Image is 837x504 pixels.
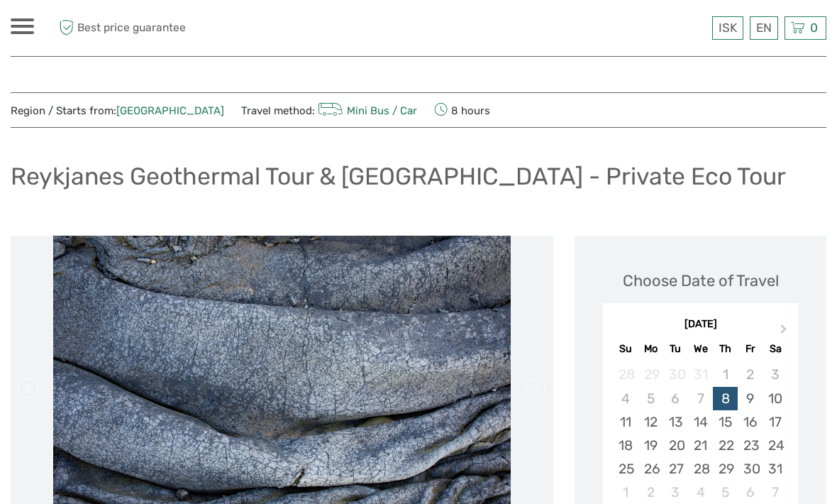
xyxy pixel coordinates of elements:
[315,104,417,117] a: Mini Bus / Car
[688,363,713,386] div: Not available Wednesday, December 31st, 2025
[719,21,737,35] span: ISK
[638,410,663,434] div: Choose Monday, January 12th, 2026
[638,481,663,504] div: Choose Monday, February 2nd, 2026
[763,434,787,457] div: Choose Saturday, January 24th, 2026
[738,387,763,410] div: Choose Friday, January 9th, 2026
[688,387,713,410] div: Not available Wednesday, January 7th, 2026
[638,457,663,481] div: Choose Monday, January 26th, 2026
[623,270,779,292] div: Choose Date of Travel
[638,363,663,386] div: Not available Monday, December 29th, 2025
[738,481,763,504] div: Choose Friday, February 6th, 2026
[663,434,688,457] div: Choose Tuesday, January 20th, 2026
[613,410,638,434] div: Choose Sunday, January 11th, 2026
[20,25,160,36] p: We're away right now. Please check back later!
[763,363,787,386] div: Not available Saturday, January 3rd, 2026
[688,457,713,481] div: Choose Wednesday, January 28th, 2026
[763,410,787,434] div: Choose Saturday, January 17th, 2026
[738,457,763,481] div: Choose Friday, January 30th, 2026
[638,339,663,358] div: Mo
[663,387,688,410] div: Not available Tuesday, January 6th, 2026
[613,481,638,504] div: Choose Sunday, February 1st, 2026
[713,363,738,386] div: Not available Thursday, January 1st, 2026
[663,481,688,504] div: Choose Tuesday, February 3rd, 2026
[116,104,224,117] a: [GEOGRAPHIC_DATA]
[663,339,688,358] div: Tu
[613,363,638,386] div: Not available Sunday, December 28th, 2025
[713,410,738,434] div: Choose Thursday, January 15th, 2026
[763,387,787,410] div: Choose Saturday, January 10th, 2026
[11,162,786,191] h1: Reykjanes Geothermal Tour & [GEOGRAPHIC_DATA] - Private Eco Tour
[713,434,738,457] div: Choose Thursday, January 22nd, 2026
[55,16,215,40] span: Best price guarantee
[163,22,180,39] button: Open LiveChat chat widget
[688,339,713,358] div: We
[638,434,663,457] div: Choose Monday, January 19th, 2026
[638,387,663,410] div: Not available Monday, January 5th, 2026
[663,363,688,386] div: Not available Tuesday, December 30th, 2025
[663,457,688,481] div: Choose Tuesday, January 27th, 2026
[738,410,763,434] div: Choose Friday, January 16th, 2026
[713,457,738,481] div: Choose Thursday, January 29th, 2026
[688,410,713,434] div: Choose Wednesday, January 14th, 2026
[11,104,224,119] span: Region / Starts from:
[750,16,778,40] div: EN
[738,434,763,457] div: Choose Friday, January 23rd, 2026
[613,387,638,410] div: Not available Sunday, January 4th, 2026
[738,339,763,358] div: Fr
[774,321,797,344] button: Next Month
[713,481,738,504] div: Choose Thursday, February 5th, 2026
[763,481,787,504] div: Choose Saturday, February 7th, 2026
[713,339,738,358] div: Th
[603,317,798,332] div: [DATE]
[688,434,713,457] div: Choose Wednesday, January 21st, 2026
[613,339,638,358] div: Su
[763,339,787,358] div: Sa
[613,457,638,481] div: Choose Sunday, January 25th, 2026
[241,100,417,120] span: Travel method:
[607,363,793,504] div: month 2026-01
[434,100,490,120] span: 8 hours
[763,457,787,481] div: Choose Saturday, January 31st, 2026
[613,434,638,457] div: Choose Sunday, January 18th, 2026
[372,11,444,45] img: 632-1a1f61c2-ab70-46c5-a88f-57c82c74ba0d_logo_small.jpg
[663,410,688,434] div: Choose Tuesday, January 13th, 2026
[688,481,713,504] div: Choose Wednesday, February 4th, 2026
[808,21,820,35] span: 0
[713,387,738,410] div: Choose Thursday, January 8th, 2026
[738,363,763,386] div: Not available Friday, January 2nd, 2026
